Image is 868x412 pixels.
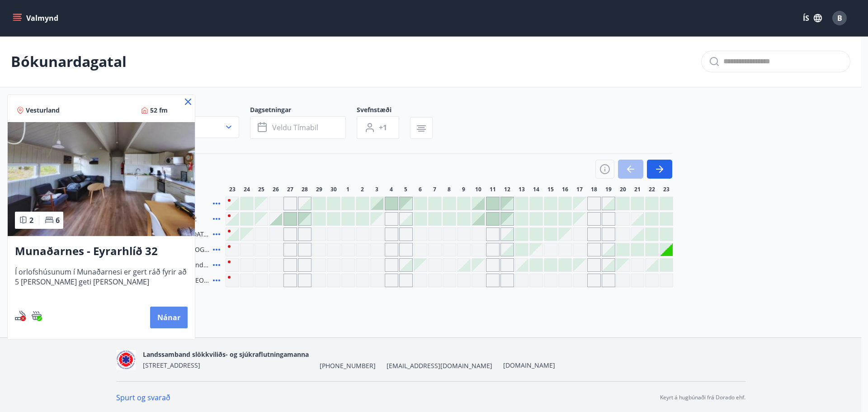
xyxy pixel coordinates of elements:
img: h89QDIuHlAdpqTriuIvuEWkTH976fOgBEOOeu1mi.svg [31,310,42,321]
h3: Munaðarnes - Eyrarhlíð 32 [15,243,188,260]
span: 2 [29,215,33,225]
button: Nánar [150,307,188,328]
img: QNIUl6Cv9L9rHgMXwuzGLuiJOj7RKqxk9mBFPqjq.svg [15,310,26,321]
span: Í orlofshúsunum í Munaðarnesi er gert ráð fyrir að 5 [PERSON_NAME] geti [PERSON_NAME] [15,267,188,297]
span: 52 fm [150,106,168,115]
span: Vesturland [26,106,60,115]
img: Paella dish [8,122,195,236]
div: Heitur pottur [31,310,42,321]
span: 6 [56,215,60,225]
div: Reykingar / Vape [15,310,26,321]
